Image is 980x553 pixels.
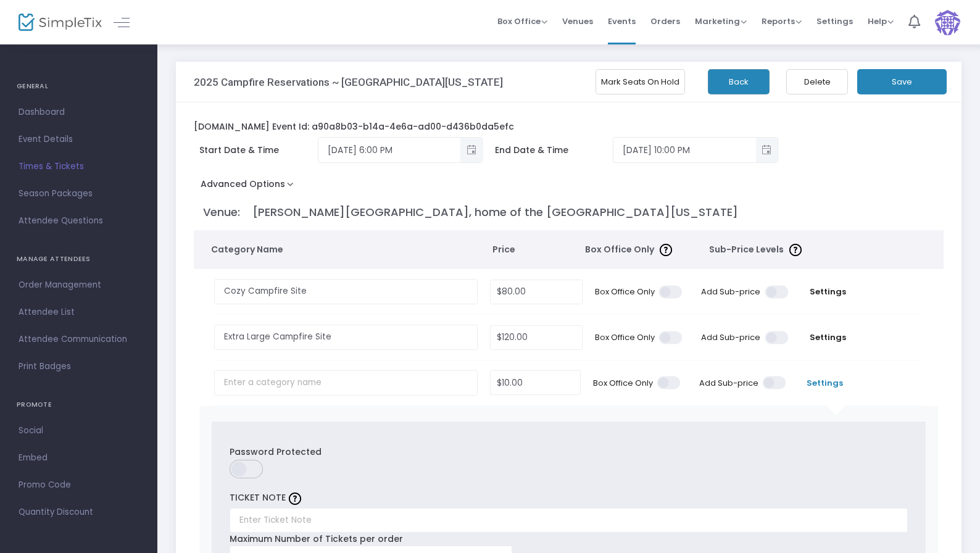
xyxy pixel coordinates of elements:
[816,6,853,37] span: Settings
[203,204,938,220] p: Venue: [PERSON_NAME][GEOGRAPHIC_DATA], home of the [GEOGRAPHIC_DATA][US_STATE]
[214,279,477,304] input: Enter a category name
[19,477,139,493] span: Promo Code
[709,243,784,256] span: Sub-Price Levels
[194,175,305,197] button: Advanced Options
[17,74,141,99] h4: GENERAL
[194,120,514,133] label: [DOMAIN_NAME] Event Id: a90a8b03-b14a-4e6a-ad00-d436b0da5efc
[318,140,461,160] input: Select date & time
[214,325,477,350] input: Enter a category name
[596,69,685,94] button: Mark Seats On Hold
[491,280,582,304] input: Price
[194,76,503,88] h3: 2025 Campfire Reservations ~ [GEOGRAPHIC_DATA][US_STATE]
[19,159,139,175] span: Times & Tickets
[786,69,848,94] button: Delete
[650,6,680,37] span: Orders
[756,138,778,162] button: Toggle popup
[19,450,139,466] span: Embed
[608,6,636,37] span: Events
[19,304,139,320] span: Attendee List
[562,6,593,37] span: Venues
[585,243,654,256] span: Box Office Only
[708,69,770,94] button: Back
[19,277,139,293] span: Order Management
[660,244,672,256] img: question-mark
[211,243,469,256] span: Category Name
[857,69,947,94] button: Save
[214,370,477,396] input: Enter a category name
[19,213,139,229] span: Attendee Questions
[799,377,850,389] span: Settings
[230,508,908,533] input: Enter Ticket Note
[19,104,139,120] span: Dashboard
[789,244,802,256] img: question-mark
[868,15,894,27] span: Help
[19,423,139,439] span: Social
[289,493,301,505] img: question-mark
[613,140,756,160] input: Select date & time
[19,359,139,375] span: Print Badges
[492,243,573,256] span: Price
[19,331,139,347] span: Attendee Communication
[495,144,613,157] span: End Date & Time
[230,446,322,459] label: Password Protected
[19,131,139,148] span: Event Details
[491,326,582,349] input: Price
[17,393,141,417] h4: PROMOTE
[460,138,482,162] button: Toggle popup
[17,247,141,272] h4: MANAGE ATTENDEES
[230,491,286,504] label: TICKET NOTE
[762,15,802,27] span: Reports
[19,504,139,520] span: Quantity Discount
[497,15,547,27] span: Box Office
[199,144,317,157] span: Start Date & Time
[491,371,581,394] input: Price
[801,331,855,344] span: Settings
[695,15,747,27] span: Marketing
[230,533,403,546] label: Maximum Number of Tickets per order
[801,286,855,298] span: Settings
[19,186,139,202] span: Season Packages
